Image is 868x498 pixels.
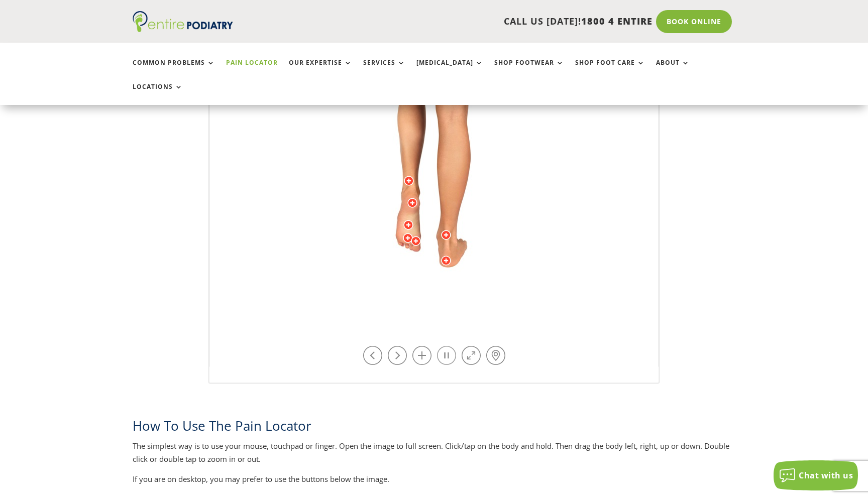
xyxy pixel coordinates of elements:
[581,15,653,27] span: 1800 4 ENTIRE
[133,83,183,105] a: Locations
[363,59,405,81] a: Services
[133,440,735,473] p: The simplest way is to use your mouse, touchpad or finger. Open the image to full screen. Click/t...
[494,59,564,81] a: Shop Footwear
[486,346,505,365] a: Hot-spots on / off
[656,10,732,33] a: Book Online
[437,346,456,365] a: Play / Stop
[462,346,481,365] a: Full Screen on / off
[416,59,483,81] a: [MEDICAL_DATA]
[799,470,853,481] span: Chat with us
[133,11,233,32] img: logo (1)
[272,15,653,28] p: CALL US [DATE]!
[412,346,431,365] a: Zoom in / out
[363,346,382,365] a: Rotate left
[133,24,233,34] a: Entire Podiatry
[133,59,215,81] a: Common Problems
[133,417,735,440] h2: How To Use The Pain Locator
[133,473,735,486] p: If you are on desktop, you may prefer to use the buttons below the image.
[226,59,278,81] a: Pain Locator
[656,59,690,81] a: About
[388,346,407,365] a: Rotate right
[774,460,858,490] button: Chat with us
[289,59,352,81] a: Our Expertise
[575,59,645,81] a: Shop Foot Care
